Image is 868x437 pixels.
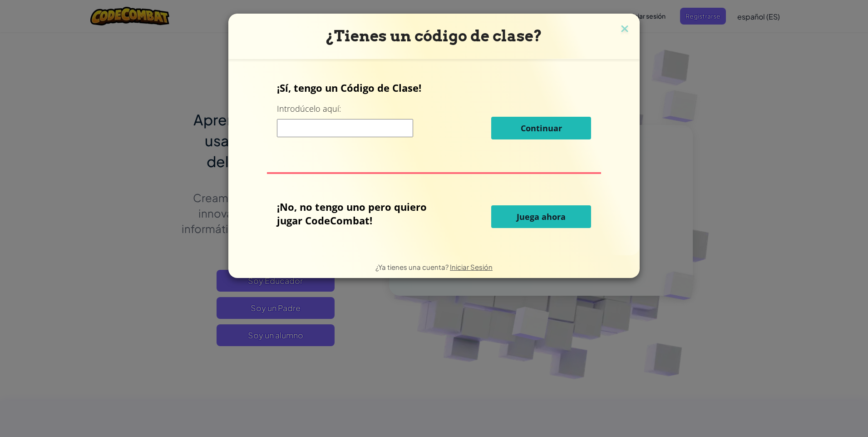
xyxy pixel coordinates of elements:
[277,200,446,227] p: ¡No, no tengo uno pero quiero jugar CodeCombat!
[491,117,591,139] button: Continuar
[326,27,542,45] span: ¿Tienes un código de clase?
[277,103,341,114] label: Introdúcelo aquí:
[491,205,591,228] button: Juega ahora
[277,81,592,94] p: ¡Sí, tengo un Código de Clase!
[450,263,493,271] a: Iniciar Sesión
[375,263,450,271] span: ¿Ya tienes una cuenta?
[619,23,631,36] img: close icon
[521,123,562,134] span: Continuar
[517,211,566,222] span: Juega ahora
